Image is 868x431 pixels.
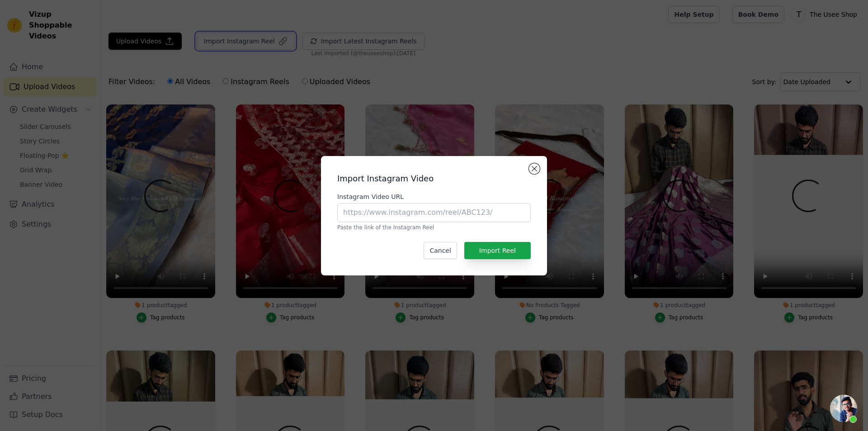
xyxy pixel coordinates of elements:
[464,242,531,259] button: Import Reel
[529,163,540,174] button: Close modal
[830,395,857,422] div: Open chat
[337,172,531,185] h2: Import Instagram Video
[424,242,457,259] button: Cancel
[337,203,531,222] input: https://www.instagram.com/reel/ABC123/
[337,192,531,201] label: Instagram Video URL
[337,224,531,231] p: Paste the link of the Instagram Reel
